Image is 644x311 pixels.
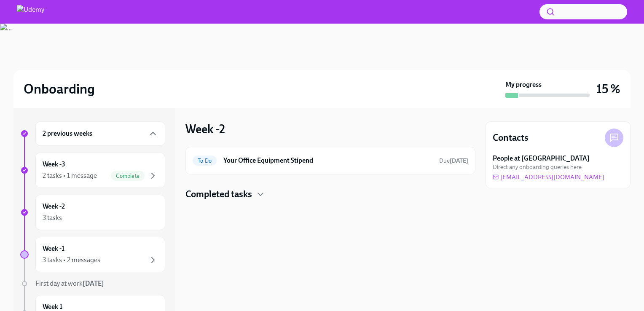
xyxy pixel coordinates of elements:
span: August 25th, 2025 08:00 [439,157,468,165]
a: Week -23 tasks [20,195,165,230]
h6: Week -1 [43,244,64,253]
a: Week -32 tasks • 1 messageComplete [20,153,165,188]
strong: People at [GEOGRAPHIC_DATA] [493,154,590,163]
h6: Week -2 [43,202,65,211]
div: 3 tasks [43,213,62,223]
h2: Onboarding [24,80,95,97]
strong: My progress [505,80,542,89]
h3: 15 % [596,81,620,97]
h6: Week -3 [43,160,65,169]
span: Due [439,157,468,164]
h6: Your Office Equipment Stipend [223,156,432,165]
div: 2 tasks • 1 message [43,171,97,180]
h6: 2 previous weeks [43,129,92,138]
span: Direct any onboarding queries here [493,163,582,171]
a: First day at work[DATE] [20,279,165,288]
div: 2 previous weeks [35,121,165,146]
div: Completed tasks [185,188,475,201]
span: Complete [111,173,145,179]
div: 3 tasks • 2 messages [43,255,100,265]
h4: Contacts [493,131,529,144]
img: Udemy [17,5,44,19]
a: [EMAIL_ADDRESS][DOMAIN_NAME] [493,173,604,181]
h3: Week -2 [185,121,225,137]
strong: [DATE] [83,279,104,287]
h4: Completed tasks [185,188,252,201]
strong: [DATE] [450,157,468,164]
span: To Do [193,158,217,164]
a: Week -13 tasks • 2 messages [20,237,165,272]
a: To DoYour Office Equipment StipendDue[DATE] [193,154,468,167]
span: First day at work [35,279,104,287]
